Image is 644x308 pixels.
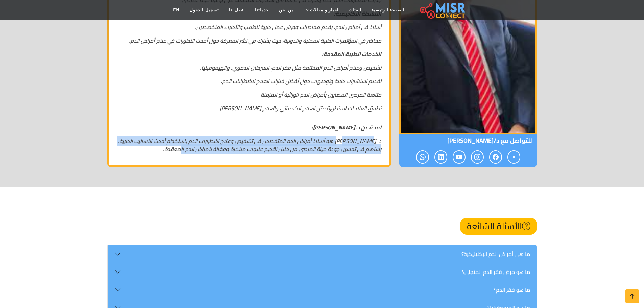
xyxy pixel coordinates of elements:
a: من نحن [274,4,299,17]
em: تشخيص وعلاج أمراض الدم المختلفة مثل فقر الدم، السرطان الدموي، والهيموفيليا. [200,63,381,73]
a: اخبار و مقالات [299,4,343,17]
button: ما هي أمراض الدم الإكلينيكية؟ [108,245,537,263]
a: تسجيل الدخول [185,4,223,17]
a: EN [168,4,185,17]
a: الصفحة الرئيسية [366,4,409,17]
a: اتصل بنا [224,4,250,17]
span: اخبار و مقالات [310,7,338,13]
em: متابعة المرضى المصابين بأمراض الدم الوراثية أو المزمنة. [259,90,381,100]
strong: الخدمات الطبية المقدمة: [322,49,381,59]
button: ما هو فقر الدم؟ [108,281,537,299]
a: خدماتنا [250,4,274,17]
em: د. [PERSON_NAME] هو أستاذ أمراض الدم المتخصص في تشخيص وعلاج اضطرابات الدم باستخدام أحدث الأساليب ... [118,136,381,154]
em: أستاذ في أمراض الدم، يقدم محاضرات وورش عمل طبية للطلاب والأطباء المتخصصين. [195,22,381,32]
a: الفئات [343,4,366,17]
img: main.misr_connect [420,2,465,19]
strong: لمحة عن د. [PERSON_NAME]: [312,122,381,133]
span: للتواصل مع د/[PERSON_NAME] [399,134,537,147]
em: محاضر في المؤتمرات الطبية المحلية والدولية، حيث يشارك في نشر المعرفة حول أحدث التطورات في علاج أم... [129,35,381,46]
em: تقديم استشارات طبية وتوجيهات حول أفضل خيارات العلاج لاضطرابات الدم. [221,76,381,86]
button: ما هو مرض فقر الدم المنجلي؟ [108,263,537,281]
h2: الأسئلة الشائعة [460,218,537,235]
em: تطبيق العلاجات المتطورة مثل العلاج الكيميائي والعلاج [PERSON_NAME]. [218,103,381,113]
